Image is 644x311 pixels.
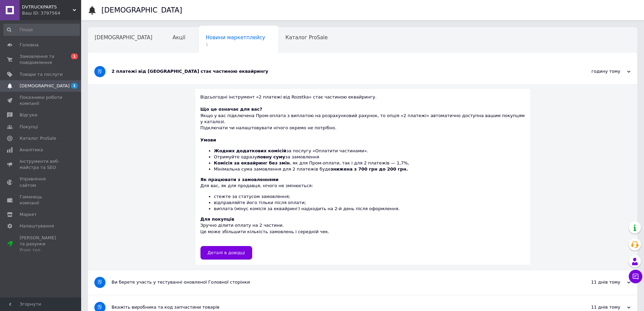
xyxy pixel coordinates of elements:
span: Показники роботи компанії [20,94,63,107]
span: 1 [71,83,78,89]
li: Мінімальна сума замовлення для 2 платежів буде [214,166,525,172]
div: Для вас, як для продавця, нічого не змінюється: [200,177,525,212]
div: 11 днів тому [563,304,630,310]
h1: [DEMOGRAPHIC_DATA] [101,6,182,14]
span: Відгуки [20,112,37,118]
div: годину тому [563,68,630,74]
span: Головна [20,42,39,48]
span: Замовлення та повідомлення [20,53,63,66]
li: Отримуйте одразу за замовлення [214,154,525,160]
span: DVTRUCKPARTS [22,4,73,10]
div: Зручно ділити оплату на 2 частини. Це може збільшити кількість замовлень і середній чек. [200,216,525,241]
b: Як працювати з замовленнями [200,177,279,182]
span: [DEMOGRAPHIC_DATA] [20,83,70,89]
button: Чат з покупцем [629,270,642,283]
li: за послугу «Оплатити частинами». [214,148,525,154]
span: Маркет [20,212,37,218]
span: [PERSON_NAME] та рахунки [20,235,63,253]
b: Для покупців [200,217,234,222]
li: виплата (мінус комісія за еквайринг) надходить на 2-й день після оформлення. [214,206,525,212]
span: Каталог ProSale [20,135,56,141]
span: Покупці [20,124,38,130]
span: [DEMOGRAPHIC_DATA] [95,35,152,41]
div: Якщо у вас підключена Пром-оплата з виплатою на розрахунковий рахунок, то опція «2 платежі» автом... [200,106,525,131]
span: Гаманець компанії [20,194,63,206]
span: 1 [206,42,265,47]
span: Деталі в довідці [208,250,245,255]
span: 1 [71,53,78,59]
span: Інструменти веб-майстра та SEO [20,158,63,171]
div: Ви берете участь у тестуванні оновленої Головної сторінки [112,279,563,285]
span: Налаштування [20,223,54,229]
b: Жодних додаткових комісій [214,148,287,153]
b: Комісія за еквайринг без змін [214,160,290,165]
div: Вкажіть виробника та код запчастини товарів [112,304,563,310]
b: Умови [200,137,216,142]
div: 2 платежі від [GEOGRAPHIC_DATA] стає частиною еквайрингу [112,68,563,74]
b: повну суму [257,154,285,159]
span: Управління сайтом [20,176,63,188]
span: Новини маркетплейсу [206,35,265,41]
div: Prom топ [20,247,63,253]
b: Що це означає для вас? [200,107,262,112]
li: , як для Пром-оплати, так і для 2 платежів — 1,7%, [214,160,525,166]
div: 11 днів тому [563,279,630,285]
span: Акції [173,35,186,41]
span: Товари та послуги [20,71,63,77]
li: стежте за статусом замовлення; [214,194,525,200]
a: Деталі в довідці [200,246,252,260]
input: Пошук [3,24,80,36]
div: Відсьогодні інструмент «2 платежі від Rozetka» стає частиною еквайрингу. [200,94,525,106]
span: Каталог ProSale [285,35,328,41]
div: Ваш ID: 3797564 [22,10,81,16]
span: Аналітика [20,147,43,153]
li: відправляйте його тільки після оплати; [214,200,525,206]
b: знижена з 700 грн до 200 грн. [331,166,408,172]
